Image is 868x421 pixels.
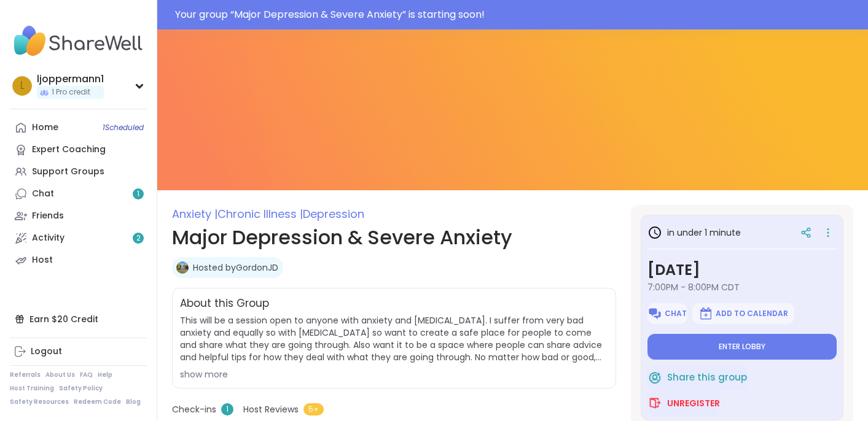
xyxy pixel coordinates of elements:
[10,308,147,330] div: Earn $20 Credit
[172,403,216,416] span: Check-ins
[217,206,303,222] span: Chronic Illness |
[176,261,189,274] img: GordonJD
[180,314,608,363] span: This will be a session open to anyone with anxiety and [MEDICAL_DATA]. I suffer from very bad anx...
[59,384,103,393] a: Safety Policy
[32,188,54,200] div: Chat
[10,117,147,139] a: Home1Scheduled
[10,161,147,183] a: Support Groups
[10,384,54,393] a: Host Training
[647,225,741,240] h3: in under 1 minute
[180,296,269,312] h2: About this Group
[126,398,141,406] a: Blog
[719,342,765,352] span: Enter lobby
[172,223,616,252] h1: Major Depression & Severe Anxiety
[10,371,41,379] a: Referrals
[647,396,662,411] img: ShareWell Logomark
[137,189,139,199] span: 1
[74,398,121,406] a: Redeem Code
[32,210,64,222] div: Friends
[667,371,747,385] span: Share this group
[10,227,147,249] a: Activity2
[10,139,147,161] a: Expert Coaching
[303,206,364,222] span: Depression
[45,371,75,379] a: About Us
[698,306,713,321] img: ShareWell Logomark
[10,20,147,63] img: ShareWell Nav Logo
[32,144,106,156] div: Expert Coaching
[647,370,662,385] img: ShareWell Logomark
[716,309,788,319] span: Add to Calendar
[221,403,233,415] span: 1
[647,306,662,321] img: ShareWell Logomark
[103,123,144,133] span: 1 Scheduled
[647,281,837,293] span: 7:00PM - 8:00PM CDT
[31,346,62,358] div: Logout
[136,233,141,244] span: 2
[647,334,837,360] button: Enter lobby
[647,259,837,281] h3: [DATE]
[20,78,25,94] span: l
[647,303,687,324] button: Chat
[667,397,720,409] span: Unregister
[180,368,608,380] div: show more
[10,205,147,227] a: Friends
[303,403,324,415] span: 5+
[98,371,112,379] a: Help
[32,122,58,134] div: Home
[175,7,861,22] div: Your group “ Major Depression & Severe Anxiety ” is starting soon!
[52,87,90,98] span: 1 Pro credit
[37,72,104,86] div: ljoppermann1
[665,309,687,319] span: Chat
[647,365,747,390] button: Share this group
[32,166,104,178] div: Support Groups
[243,403,299,416] span: Host Reviews
[32,254,53,266] div: Host
[172,206,217,222] span: Anxiety |
[80,371,93,379] a: FAQ
[692,303,794,324] button: Add to Calendar
[193,261,278,274] a: Hosted byGordonJD
[157,29,868,190] img: Major Depression & Severe Anxiety cover image
[10,398,69,406] a: Safety Resources
[10,341,147,363] a: Logout
[10,249,147,271] a: Host
[647,390,720,416] button: Unregister
[10,183,147,205] a: Chat1
[32,232,65,244] div: Activity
